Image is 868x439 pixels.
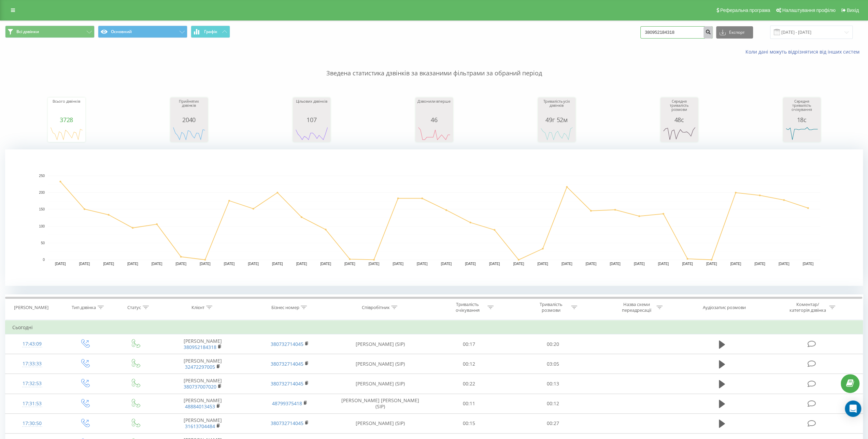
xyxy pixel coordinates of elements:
[271,305,299,310] div: Бізнес номер
[271,341,303,347] a: 380732714045
[224,262,235,266] text: [DATE]
[185,403,215,410] a: 48884013453
[716,26,753,39] button: Експорт
[847,8,859,13] span: Вихід
[43,258,45,262] text: 0
[14,305,48,310] div: [PERSON_NAME]
[441,262,452,266] text: [DATE]
[730,262,741,266] text: [DATE]
[785,123,819,144] svg: A chart.
[417,116,451,123] div: 46
[333,413,427,433] td: [PERSON_NAME] (SIP)
[511,374,595,394] td: 00:13
[5,149,863,286] svg: A chart.
[658,262,669,266] text: [DATE]
[184,344,216,350] a: 380952184318
[39,224,45,228] text: 100
[540,116,574,123] div: 49г 52м
[449,302,486,313] div: Тривалість очікування
[513,262,524,266] text: [DATE]
[49,116,84,123] div: 3728
[5,55,863,78] p: Зведена статистика дзвінків за вказаними фільтрами за обраний період
[191,305,204,310] div: Клієнт
[785,99,819,116] div: Середня тривалість очікування
[393,262,403,266] text: [DATE]
[787,302,827,313] div: Коментар/категорія дзвінка
[159,354,246,374] td: [PERSON_NAME]
[720,8,770,13] span: Реферальна програма
[295,116,329,123] div: 107
[344,262,355,266] text: [DATE]
[204,29,217,34] span: Графік
[12,417,52,430] div: 17:30:50
[785,116,819,123] div: 18с
[511,394,595,413] td: 00:12
[127,262,138,266] text: [DATE]
[172,116,206,123] div: 2040
[127,305,141,310] div: Статус
[184,383,216,390] a: 380737007020
[41,241,45,245] text: 50
[754,262,765,266] text: [DATE]
[333,334,427,354] td: [PERSON_NAME] (SIP)
[39,174,45,178] text: 250
[200,262,211,266] text: [DATE]
[540,123,574,144] svg: A chart.
[634,262,645,266] text: [DATE]
[172,99,206,116] div: Прийнятих дзвінків
[845,400,861,417] div: Open Intercom Messenger
[296,262,307,266] text: [DATE]
[745,48,863,55] a: Коли дані можуть відрізнятися вiд інших систем
[706,262,717,266] text: [DATE]
[295,123,329,144] svg: A chart.
[333,394,427,413] td: [PERSON_NAME] [PERSON_NAME] (SIP)
[511,413,595,433] td: 00:27
[103,262,114,266] text: [DATE]
[417,262,428,266] text: [DATE]
[511,354,595,374] td: 03:05
[802,262,813,266] text: [DATE]
[295,99,329,116] div: Цільових дзвінків
[427,394,511,413] td: 00:11
[5,321,863,334] td: Сьогодні
[49,123,84,144] div: A chart.
[333,354,427,374] td: [PERSON_NAME] (SIP)
[540,99,574,116] div: Тривалість усіх дзвінків
[271,420,303,426] a: 380732714045
[610,262,621,266] text: [DATE]
[640,26,713,39] input: Пошук за номером
[489,262,500,266] text: [DATE]
[703,305,746,310] div: Аудіозапис розмови
[248,262,259,266] text: [DATE]
[369,262,380,266] text: [DATE]
[682,262,693,266] text: [DATE]
[12,377,52,390] div: 17:32:53
[662,116,696,123] div: 48с
[417,99,451,116] div: Дзвонили вперше
[185,423,215,429] a: 31613704484
[79,262,90,266] text: [DATE]
[427,354,511,374] td: 00:12
[782,8,835,13] span: Налаштування профілю
[172,123,206,144] svg: A chart.
[16,29,39,34] span: Всі дзвінки
[175,262,186,266] text: [DATE]
[271,380,303,387] a: 380732714045
[662,123,696,144] div: A chart.
[586,262,597,266] text: [DATE]
[72,305,96,310] div: Тип дзвінка
[271,361,303,367] a: 380732714045
[561,262,572,266] text: [DATE]
[417,123,451,144] div: A chart.
[191,26,230,38] button: Графік
[98,26,187,38] button: Основний
[272,262,283,266] text: [DATE]
[662,99,696,116] div: Середня тривалість розмови
[12,397,52,410] div: 17:31:53
[618,302,655,313] div: Назва схеми переадресації
[5,26,95,38] button: Всі дзвінки
[465,262,476,266] text: [DATE]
